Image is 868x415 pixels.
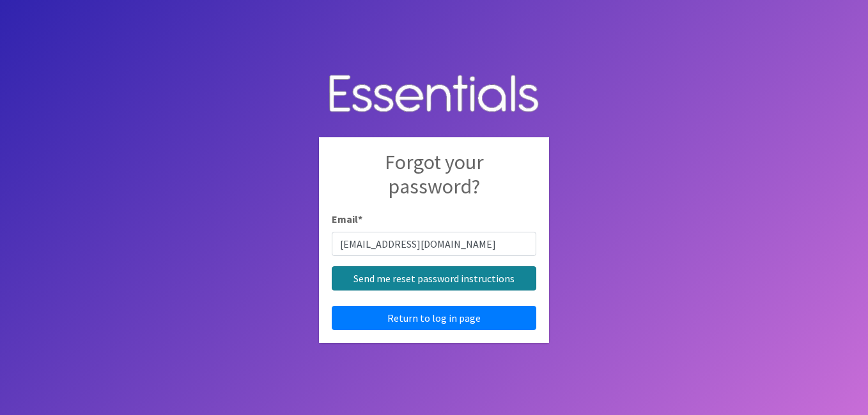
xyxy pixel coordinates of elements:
a: Return to log in page [332,306,536,330]
abbr: required [358,213,362,225]
img: Human Essentials [319,62,549,128]
h2: Forgot your password? [332,150,536,212]
label: Email [332,211,362,227]
input: Send me reset password instructions [332,266,536,290]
